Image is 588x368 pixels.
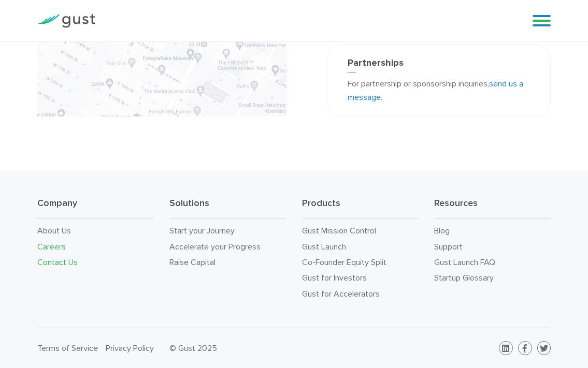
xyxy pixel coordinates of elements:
a: Careers [37,242,66,252]
h3: Products [302,197,419,219]
a: Blog [434,226,450,235]
p: For partnership or sponsorship inquiries, . [348,77,530,104]
a: Start your Journey [169,226,235,235]
a: Support [434,242,463,252]
a: Gust for Investors [302,273,367,283]
h3: Partnerships [348,57,530,73]
a: Gust Mission Control [302,226,376,235]
a: Gust Launch [302,242,346,252]
a: Co-Founder Equity Split [302,257,386,267]
a: Gust for Accelerators [302,289,380,299]
a: send us a message [348,79,523,102]
img: Gust Logo [37,14,95,28]
a: Terms of Service [37,343,98,353]
div: © Gust 2025 [169,341,286,356]
a: Privacy Policy [106,343,154,353]
a: Accelerate your Progress [169,242,261,252]
a: Startup Glossary [434,273,494,283]
h3: Solutions [169,197,286,219]
a: Gust Launch FAQ [434,257,495,267]
a: Raise Capital [169,257,216,267]
a: About Us [37,226,71,235]
h3: Resources [434,197,551,219]
a: Contact Us [37,257,78,267]
h3: Company [37,197,154,219]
